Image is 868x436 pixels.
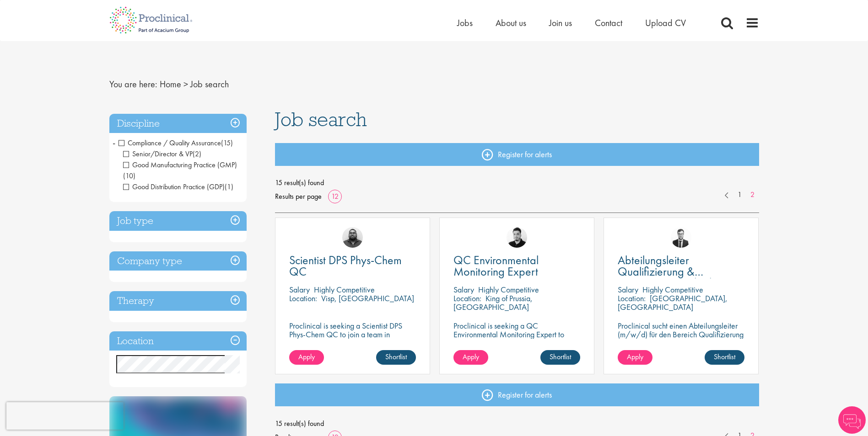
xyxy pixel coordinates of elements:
[463,352,479,362] span: Apply
[193,149,201,159] span: (2)
[275,417,759,431] span: 15 result(s) found
[328,191,342,201] a: 12
[275,176,759,190] span: 15 result(s) found
[453,255,580,277] a: QC Environmental Monitoring Expert
[627,352,643,362] span: Apply
[376,350,416,365] a: Shortlist
[540,350,580,365] a: Shortlist
[478,284,539,295] p: Highly Competitive
[453,293,533,312] p: King of Prussia, [GEOGRAPHIC_DATA]
[746,190,759,200] a: 2
[733,190,746,200] a: 1
[123,182,233,191] span: Good Distribution Practice (GDP)
[645,17,686,29] a: Upload CV
[275,190,322,203] span: Results per page
[289,284,310,295] span: Salary
[457,17,473,29] a: Jobs
[183,78,188,90] span: >
[113,136,115,149] span: -
[642,284,703,295] p: Highly Competitive
[275,107,367,132] span: Job search
[496,17,526,29] a: About us
[119,138,221,148] span: Compliance / Quality Assurance
[595,17,622,29] a: Contact
[119,138,233,148] span: Compliance / Quality Assurance
[314,284,375,295] p: Highly Competitive
[123,149,201,159] span: Senior/Director & VP
[453,321,580,356] p: Proclinical is seeking a QC Environmental Monitoring Expert to support quality control operations...
[109,251,247,271] h3: Company type
[289,350,324,365] a: Apply
[123,149,193,159] span: Senior/Director & VP
[342,227,363,248] img: Ashley Bennett
[289,321,416,347] p: Proclinical is seeking a Scientist DPS Phys-Chem QC to join a team in [GEOGRAPHIC_DATA]
[618,284,638,295] span: Salary
[453,252,539,279] span: QC Environmental Monitoring Expert
[123,171,135,181] span: (10)
[298,352,315,362] span: Apply
[275,383,759,406] a: Register for alerts
[109,331,247,351] h3: Location
[123,160,237,170] span: Good Manufacturing Practice (GMP)
[453,284,474,295] span: Salary
[109,78,157,90] span: You are here:
[109,114,247,133] h3: Discipline
[123,160,237,181] span: Good Manufacturing Practice (GMP)
[453,350,488,365] a: Apply
[6,402,124,430] iframe: reCAPTCHA
[123,182,225,191] span: Good Distribution Practice (GDP)
[160,78,181,90] a: breadcrumb link
[289,293,317,303] span: Location:
[705,350,744,365] a: Shortlist
[109,291,247,311] h3: Therapy
[671,227,691,248] img: Antoine Mortiaux
[549,17,572,29] a: Join us
[221,138,233,148] span: (15)
[275,143,759,166] a: Register for alerts
[618,321,744,365] p: Proclinical sucht einen Abteilungsleiter (m/w/d) für den Bereich Qualifizierung zur Verstärkung d...
[618,293,728,312] p: [GEOGRAPHIC_DATA], [GEOGRAPHIC_DATA]
[507,227,527,248] img: Anderson Maldonado
[215,193,223,202] span: (3)
[453,293,481,303] span: Location:
[123,193,215,202] span: Good Clinical Practice (GCP)
[190,78,229,90] span: Job search
[289,252,402,279] span: Scientist DPS Phys-Chem QC
[225,182,233,191] span: (1)
[321,293,414,303] p: Visp, [GEOGRAPHIC_DATA]
[123,193,223,202] span: Good Clinical Practice (GCP)
[618,252,721,291] span: Abteilungsleiter Qualifizierung & Kalibrierung (m/w/d)
[289,255,416,277] a: Scientist DPS Phys-Chem QC
[618,255,744,277] a: Abteilungsleiter Qualifizierung & Kalibrierung (m/w/d)
[618,350,652,365] a: Apply
[109,211,247,231] h3: Job type
[838,406,866,434] img: Chatbot
[618,293,646,303] span: Location:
